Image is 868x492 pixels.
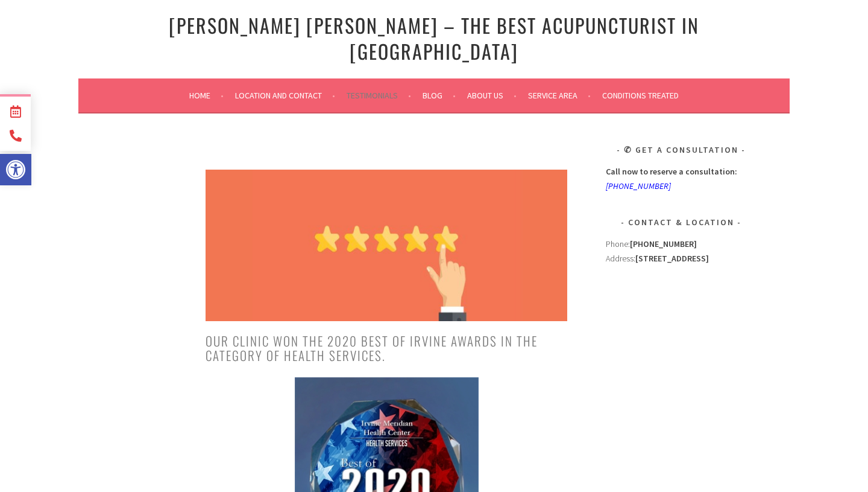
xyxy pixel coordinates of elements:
a: Blog [423,88,456,103]
img: product-reviews [206,170,567,322]
div: Address: [606,237,756,417]
a: Conditions Treated [602,88,679,103]
a: Service Area [528,88,591,103]
strong: Call now to reserve a consultation: [606,166,737,177]
a: [PERSON_NAME] [PERSON_NAME] – The Best Acupuncturist In [GEOGRAPHIC_DATA] [169,11,699,65]
a: Testimonials [347,88,411,103]
strong: [PHONE_NUMBER] [630,238,697,249]
a: Home [189,88,224,103]
a: [PHONE_NUMBER] [606,181,671,191]
a: About Us [467,88,517,103]
div: Phone: [606,237,756,251]
a: Location and Contact [235,88,335,103]
h3: Contact & Location [606,215,756,229]
h3: ✆ Get A Consultation [606,142,756,157]
strong: [STREET_ADDRESS] [635,253,709,264]
h2: Our clinic won the 2020 Best of Irvine Awards in the category of Health Services. [206,334,567,363]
